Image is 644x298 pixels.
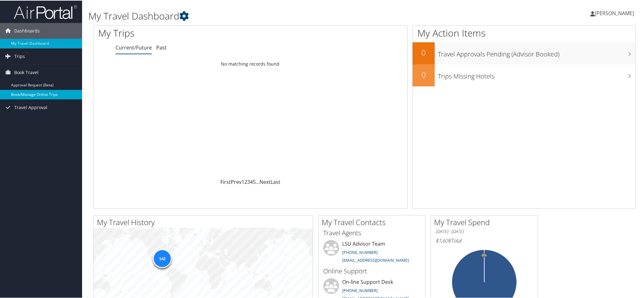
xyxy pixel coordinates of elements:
h2: My Travel Contacts [322,216,425,227]
h2: My Travel Spend [434,216,538,227]
a: 0Trips Missing Hotels [413,64,635,86]
a: 0Travel Approvals Pending (Advisor Booked) [413,42,635,64]
a: 5 [253,178,256,185]
h6: Total [436,237,533,243]
span: $1,608 [436,237,451,243]
a: [PHONE_NUMBER] [342,287,378,293]
span: Trips [14,48,25,64]
img: airportal-logo.png [14,4,77,19]
h2: My Travel History [97,216,313,227]
span: Dashboards [14,22,40,38]
a: Last [271,178,280,185]
tspan: 0% [482,253,487,257]
span: [PERSON_NAME] [595,9,634,16]
h1: My Trips [98,26,272,39]
h1: My Travel Dashboard [88,9,456,22]
td: No matching records found [93,58,407,69]
a: Next [259,178,271,185]
a: Prev [231,178,241,185]
a: [PHONE_NUMBER] [342,249,378,254]
a: First [220,178,231,185]
a: [EMAIL_ADDRESS][DOMAIN_NAME] [342,257,409,262]
a: Current/Future [116,44,152,50]
h2: 0 [413,69,435,79]
a: 3 [247,178,250,185]
h3: Trips Missing Hotels [438,68,635,80]
span: … [256,178,259,185]
h3: Online Support [323,266,420,275]
a: 1 [241,178,244,185]
span: Book Travel [14,64,39,80]
a: 4 [250,178,253,185]
li: LSU Advisor Team [320,239,424,265]
h1: My Action Items [413,26,635,39]
div: 142 [153,248,172,267]
h3: Travel Agents [323,228,420,237]
a: Past [156,44,167,50]
a: 2 [244,178,247,185]
h2: 0 [413,47,435,57]
span: Travel Approval [14,99,47,115]
h6: [DATE] - [DATE] [436,228,533,234]
a: [PERSON_NAME] [590,3,640,22]
h3: Travel Approvals Pending (Advisor Booked) [438,46,635,58]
